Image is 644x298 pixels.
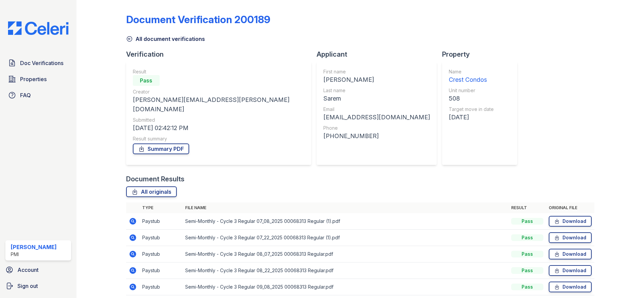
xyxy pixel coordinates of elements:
[140,202,182,213] th: Type
[317,50,442,59] div: Applicant
[182,230,508,246] td: Semi-Monthly - Cycle 3 Regular 07_22_2025 00068313 Regular (1).pdf
[182,202,508,213] th: File name
[140,213,182,230] td: Paystub
[323,113,430,122] div: [EMAIL_ADDRESS][DOMAIN_NAME]
[133,135,305,142] div: Result summary
[3,279,74,293] a: Sign out
[11,251,57,258] div: PMI
[449,68,494,75] div: Name
[11,243,57,251] div: [PERSON_NAME]
[508,202,546,213] th: Result
[549,249,592,259] a: Download
[133,123,305,133] div: [DATE] 02:42:12 PM
[140,279,182,295] td: Paystub
[5,88,71,102] a: FAQ
[3,21,74,35] img: CE_Logo_Blue-a8612792a0a2168367f1c8372b55b34899dd931a85d93a1a3d3e32e68fde9ad4.png
[182,246,508,262] td: Semi-Monthly - Cycle 3 Regular 08_07_2025 00068313 Regular.pdf
[323,68,430,75] div: First name
[20,59,63,67] span: Doc Verifications
[182,262,508,279] td: Semi-Monthly - Cycle 3 Regular 08_22_2025 00068313 Regular.pdf
[449,113,494,122] div: [DATE]
[511,267,543,274] div: Pass
[133,143,189,154] a: Summary PDF
[511,284,543,290] div: Pass
[140,246,182,262] td: Paystub
[126,50,317,59] div: Verification
[3,263,74,277] a: Account
[323,94,430,103] div: Sarem
[511,234,543,241] div: Pass
[442,50,523,59] div: Property
[140,262,182,279] td: Paystub
[323,125,430,131] div: Phone
[182,213,508,230] td: Semi-Monthly - Cycle 3 Regular 07_08_2025 00068313 Regular (1).pdf
[511,218,543,225] div: Pass
[449,68,494,84] a: Name Crest Condos
[323,75,430,84] div: [PERSON_NAME]
[126,35,205,43] a: All document verifications
[182,279,508,295] td: Semi-Monthly - Cycle 3 Regular 09_08_2025 00068313 Regular.pdf
[133,95,305,114] div: [PERSON_NAME][EMAIL_ADDRESS][PERSON_NAME][DOMAIN_NAME]
[449,94,494,103] div: 508
[140,230,182,246] td: Paystub
[133,68,305,75] div: Result
[126,13,270,25] div: Document Verification 200189
[133,75,160,86] div: Pass
[449,75,494,84] div: Crest Condos
[549,265,592,276] a: Download
[546,202,594,213] th: Original file
[133,117,305,123] div: Submitted
[449,106,494,113] div: Target move in date
[549,282,592,292] a: Download
[133,88,305,95] div: Creator
[20,75,47,83] span: Properties
[549,232,592,243] a: Download
[126,186,177,197] a: All originals
[126,174,184,184] div: Document Results
[549,216,592,227] a: Download
[511,251,543,257] div: Pass
[17,266,39,274] span: Account
[5,56,71,70] a: Doc Verifications
[323,131,430,141] div: [PHONE_NUMBER]
[449,87,494,94] div: Unit number
[20,91,31,99] span: FAQ
[323,106,430,113] div: Email
[17,282,38,290] span: Sign out
[323,87,430,94] div: Last name
[5,72,71,86] a: Properties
